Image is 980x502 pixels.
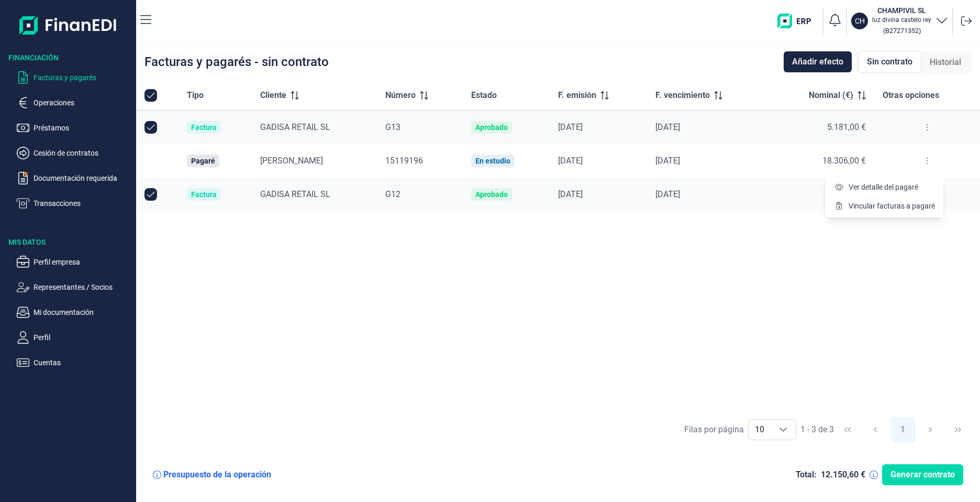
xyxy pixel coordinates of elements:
div: [DATE] [558,156,639,166]
span: Nominal (€) [809,89,853,102]
span: 1 - 3 de 3 [800,425,834,434]
span: Vincular facturas a pagaré [849,201,935,211]
span: Cliente [260,89,286,102]
div: Sin contrato [858,51,921,73]
div: Facturas y pagarés - sin contrato [144,56,329,68]
span: Historial [930,56,961,69]
span: G13 [385,122,400,132]
span: 18.306,00 € [822,156,866,166]
div: Aprobado [475,123,508,132]
span: GADISA RETAIL SL [260,122,330,132]
span: G12 [385,189,400,199]
div: All items selected [144,89,157,102]
span: [PERSON_NAME] [260,156,323,166]
span: Estado [471,89,497,102]
button: Añadir efecto [784,51,852,72]
span: GADISA RETAIL SL [260,189,330,199]
button: Operaciones [17,96,132,109]
div: Choose [771,420,796,440]
h3: CHAMPIVIL SL [872,5,931,16]
button: Mi documentación [17,306,132,319]
span: Número [385,89,416,102]
a: Ver detalle del pagaré [834,182,918,192]
span: Generar contrato [890,468,955,481]
div: Presupuesto de la operación [163,470,271,480]
span: F. emisión [558,89,596,102]
p: Facturas y pagarés [34,71,132,84]
p: Préstamos [34,122,132,134]
p: Representantes / Socios [34,281,132,293]
button: Cesión de contratos [17,147,132,159]
div: [DATE] [558,189,639,200]
p: Documentación requerida [34,172,132,184]
button: Cuentas [17,356,132,369]
p: luz divina castelo rey [872,16,931,24]
span: 15119196 [385,156,423,166]
span: Ver detalle del pagaré [849,182,918,192]
div: [DATE] [655,122,760,133]
div: [DATE] [655,189,760,200]
button: Generar contrato [882,464,963,485]
p: Cuentas [34,356,132,369]
div: Total: [796,470,817,480]
button: Perfil empresa [17,256,132,268]
button: Representantes / Socios [17,281,132,293]
div: En estudio [475,157,510,165]
div: Row Unselected null [144,121,157,134]
div: 12.150,60 € [821,470,865,480]
button: Next Page [918,417,943,442]
div: [DATE] [655,156,760,166]
p: Operaciones [34,96,132,109]
div: Filas por página [684,423,744,436]
span: F. vencimiento [655,89,710,102]
div: Factura [191,123,217,132]
span: Otras opciones [883,89,939,102]
li: Ver detalle del pagaré [826,178,943,197]
button: First Page [835,417,860,442]
div: Aprobado [475,190,508,199]
p: Mi documentación [34,306,132,319]
button: Previous Page [863,417,888,442]
span: 5.181,00 € [827,122,866,132]
p: Cesión de contratos [34,147,132,159]
p: Transacciones [34,197,132,210]
button: Documentación requerida [17,172,132,184]
button: Perfil [17,331,132,344]
div: Pagaré [191,157,215,165]
span: Añadir efecto [792,56,843,68]
span: Sin contrato [867,56,912,68]
div: Historial [921,52,970,73]
button: Transacciones [17,197,132,210]
button: Préstamos [17,122,132,134]
a: Vincular facturas a pagaré [834,201,935,211]
button: Facturas y pagarés [17,71,132,84]
div: [DATE] [558,122,639,133]
span: 10 [749,420,771,440]
span: Tipo [187,89,204,102]
small: Copiar cif [883,27,921,35]
p: Perfil [34,331,132,344]
p: Perfil empresa [34,256,132,268]
button: Last Page [945,417,971,442]
button: Page 1 [890,417,916,442]
div: Row Unselected null [144,188,157,201]
li: Vincular facturas a pagaré [826,197,943,215]
img: erp [777,14,819,28]
button: CHCHAMPIVIL SLluz divina castelo rey(B27271352) [851,5,948,37]
div: Factura [191,190,217,199]
img: Logo de aplicación [19,8,117,42]
p: CH [855,16,865,26]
